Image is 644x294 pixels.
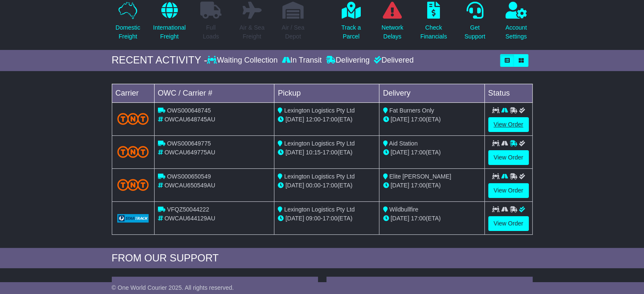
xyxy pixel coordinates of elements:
span: Lexington Logistics Pty Ltd [284,140,355,147]
div: FROM OUR SUPPORT [112,252,533,264]
div: In Transit [280,56,324,65]
span: 10:15 [306,149,321,156]
img: GetCarrierServiceLogo [117,214,149,223]
a: NetworkDelays [381,1,404,46]
span: [DATE] [285,215,304,222]
div: - (ETA) [278,214,376,223]
div: - (ETA) [278,115,376,124]
span: Aid Station [389,140,418,147]
img: TNT_Domestic.png [117,179,149,190]
span: 17:00 [411,215,426,222]
span: Wildbullfire [389,206,418,213]
span: [DATE] [285,149,304,156]
span: OWCAU649775AU [164,149,215,156]
span: 12:00 [306,116,321,123]
a: View Order [488,216,529,231]
span: OWCAU648745AU [164,116,215,123]
span: 17:00 [323,116,337,123]
div: (ETA) [383,115,481,124]
span: 17:00 [411,116,426,123]
span: [DATE] [390,116,409,123]
td: OWC / Carrier # [154,84,274,102]
p: Account Settings [506,23,527,41]
td: Status [484,84,532,102]
span: OWS000648745 [167,107,211,114]
p: Full Loads [200,23,221,41]
div: (ETA) [383,181,481,190]
td: Delivery [379,84,484,102]
span: 17:00 [323,149,337,156]
div: RECENT ACTIVITY - [112,54,207,66]
span: OWS000649775 [167,140,211,147]
p: Air & Sea Freight [239,23,264,41]
a: View Order [488,150,529,165]
a: GetSupport [464,1,486,46]
img: TNT_Domestic.png [117,146,149,157]
span: [DATE] [285,182,304,189]
p: Check Financials [420,23,447,41]
span: Elite [PERSON_NAME] [389,173,451,180]
div: Delivering [324,56,372,65]
p: Track a Parcel [341,23,361,41]
span: OWCAU650549AU [164,182,215,189]
span: [DATE] [390,215,409,222]
a: View Order [488,183,529,198]
span: OWS000650549 [167,173,211,180]
td: Carrier [112,84,154,102]
p: Get Support [464,23,485,41]
span: 09:00 [306,215,321,222]
p: Domestic Freight [116,23,140,41]
span: Lexington Logistics Pty Ltd [284,206,355,213]
span: Lexington Logistics Pty Ltd [284,173,355,180]
a: CheckFinancials [420,1,448,46]
span: 17:00 [323,215,337,222]
span: 00:00 [306,182,321,189]
span: Fat Burners Only [389,107,434,114]
div: (ETA) [383,214,481,223]
span: © One World Courier 2025. All rights reserved. [112,284,234,291]
a: Track aParcel [341,1,361,46]
p: Network Delays [381,23,403,41]
span: [DATE] [390,149,409,156]
span: 17:00 [323,182,337,189]
span: OWCAU644129AU [164,215,215,222]
a: DomesticFreight [115,1,141,46]
div: (ETA) [383,148,481,157]
span: [DATE] [285,116,304,123]
div: Delivered [372,56,414,65]
div: - (ETA) [278,181,376,190]
span: 17:00 [411,182,426,189]
span: VFQZ50044222 [167,206,209,213]
span: Lexington Logistics Pty Ltd [284,107,355,114]
a: View Order [488,117,529,132]
span: [DATE] [390,182,409,189]
div: Waiting Collection [207,56,279,65]
span: 17:00 [411,149,426,156]
div: - (ETA) [278,148,376,157]
img: TNT_Domestic.png [117,113,149,124]
a: AccountSettings [505,1,528,46]
a: InternationalFreight [152,1,186,46]
p: International Freight [153,23,185,41]
td: Pickup [274,84,379,102]
p: Air / Sea Depot [282,23,304,41]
